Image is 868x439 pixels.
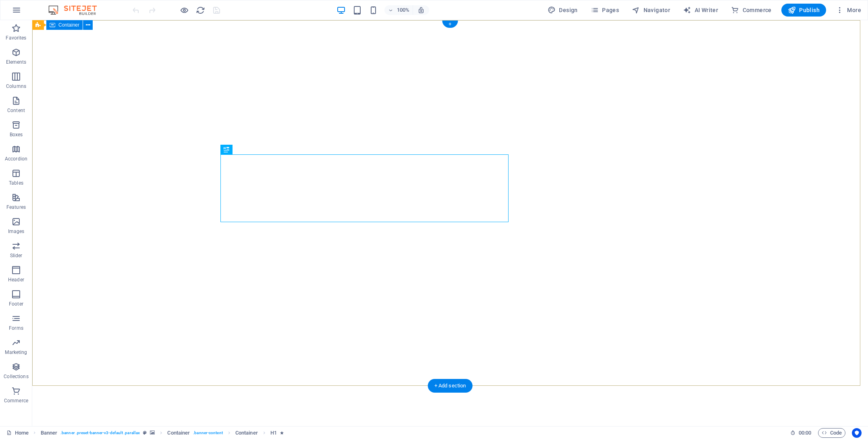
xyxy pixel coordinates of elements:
button: Navigator [629,4,673,17]
img: Editor Logo [46,5,107,15]
button: Publish [781,4,826,17]
span: Click to select. Double-click to edit [270,428,277,438]
span: Container [58,23,79,27]
span: 00 00 [799,428,811,438]
i: On resize automatically adjust zoom level to fit chosen device. [417,6,425,14]
i: This element is a customizable preset [143,431,147,435]
h6: Session time [790,428,812,438]
span: Click to select. Double-click to edit [41,428,58,438]
span: Publish [788,6,820,14]
div: + [442,21,458,28]
span: . banner .preset-banner-v3-default .parallax [60,428,140,438]
i: Reload page [196,6,205,15]
p: Elements [6,59,27,65]
p: Images [8,228,25,235]
p: Features [6,204,26,210]
p: Forms [9,325,23,331]
button: 100% [384,5,413,15]
nav: breadcrumb [41,428,284,438]
h6: 100% [397,5,409,15]
p: Commerce [4,397,28,404]
div: + Add section [428,379,473,393]
button: More [833,4,864,17]
p: Favorites [6,35,26,41]
i: This element contains a background [150,431,155,435]
p: Collections [4,373,28,380]
span: Design [548,6,578,14]
button: reload [195,5,205,15]
p: Marketing [5,349,27,356]
button: Pages [588,4,622,17]
span: Click to select. Double-click to edit [235,428,258,438]
button: Design [544,4,581,17]
p: Content [7,107,25,114]
button: Code [818,428,845,438]
p: Columns [6,83,26,89]
p: Footer [9,301,23,307]
button: Usercentrics [852,428,862,438]
a: Click to cancel selection. Double-click to open Pages [6,428,29,438]
p: Header [8,277,24,283]
span: Code [822,428,842,438]
span: . banner-content [193,428,222,438]
span: Navigator [632,6,670,14]
span: More [836,6,861,14]
i: Element contains an animation [280,431,284,435]
p: Accordion [5,156,27,162]
span: Click to select. Double-click to edit [167,428,190,438]
button: Click here to leave preview mode and continue editing [179,5,189,15]
span: AI Writer [683,6,718,14]
span: Pages [591,6,619,14]
p: Boxes [10,131,23,138]
span: Commerce [731,6,772,14]
button: Commerce [728,4,775,17]
button: AI Writer [680,4,721,17]
p: Tables [9,180,23,186]
span: : [804,430,806,436]
p: Slider [10,252,23,259]
div: Design (Ctrl+Alt+Y) [544,4,581,17]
